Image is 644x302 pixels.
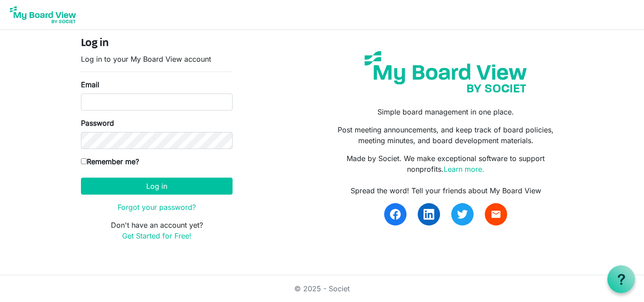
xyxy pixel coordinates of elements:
p: Post meeting announcements, and keep track of board policies, meeting minutes, and board developm... [329,124,563,146]
input: Remember me? [81,158,87,164]
span: email [491,209,501,220]
label: Password [81,118,114,128]
a: © 2025 - Societ [294,284,350,293]
button: Log in [81,178,233,195]
img: linkedin.svg [424,209,434,220]
a: email [485,203,507,225]
img: my-board-view-societ.svg [358,44,534,99]
p: Made by Societ. We make exceptional software to support nonprofits. [329,153,563,174]
img: My Board View Logo [7,4,79,26]
p: Simple board management in one place. [329,106,563,117]
p: Don't have an account yet? [81,220,233,241]
a: Get Started for Free! [122,231,191,240]
p: Log in to your My Board View account [81,54,233,64]
h4: Log in [81,37,233,50]
label: Remember me? [81,156,139,167]
img: twitter.svg [457,209,468,220]
div: Spread the word! Tell your friends about My Board View [329,185,563,196]
img: facebook.svg [390,209,401,220]
a: Forgot your password? [118,203,196,212]
label: Email [81,79,99,90]
a: Learn more. [444,165,484,174]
